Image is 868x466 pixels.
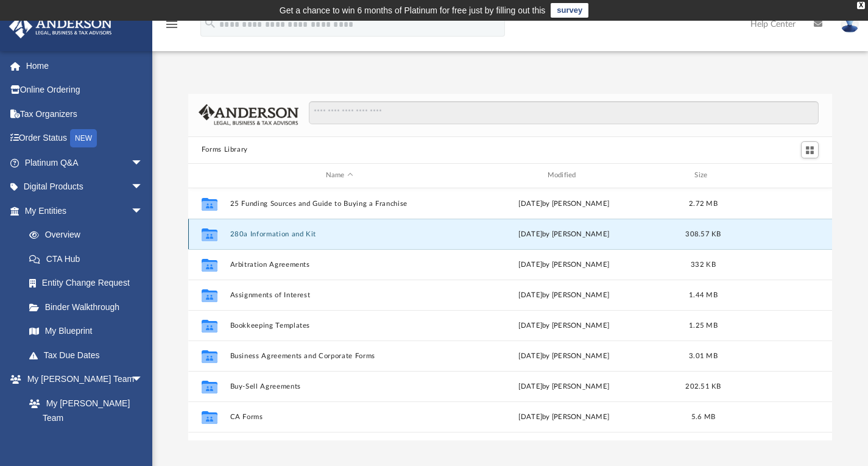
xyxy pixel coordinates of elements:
[9,367,155,392] a: My [PERSON_NAME] Teamarrow_drop_down
[9,126,161,151] a: Order StatusNEW
[131,150,155,175] span: arrow_drop_down
[9,102,161,126] a: Tax Organizers
[17,295,161,319] a: Binder Walkthrough
[202,144,248,155] button: Forms Library
[9,150,161,175] a: Platinum Q&Aarrow_drop_down
[309,101,819,124] input: Search files and folders
[454,289,674,300] div: [DATE] by [PERSON_NAME]
[691,261,716,267] span: 332 KB
[689,322,718,328] span: 1.25 MB
[841,15,859,33] img: User Pic
[801,141,819,158] button: Switch to Grid View
[280,3,546,18] div: Get a chance to win 6 months of Platinum for free just by filling out this
[17,391,149,430] a: My [PERSON_NAME] Team
[230,321,449,329] button: Bookkeeping Templates
[203,16,217,30] i: search
[230,199,449,207] button: 25 Funding Sources and Guide to Buying a Franchise
[9,175,161,199] a: Digital Productsarrow_drop_down
[164,17,179,32] i: menu
[454,320,674,331] div: [DATE] by [PERSON_NAME]
[164,23,179,32] a: menu
[17,247,161,271] a: CTA Hub
[70,129,97,147] div: NEW
[9,54,161,78] a: Home
[9,199,161,223] a: My Entitiesarrow_drop_down
[230,291,449,298] button: Assignments of Interest
[131,367,155,392] span: arrow_drop_down
[17,271,161,295] a: Entity Change Request
[230,412,449,420] button: CA Forms
[454,259,674,270] div: [DATE] by [PERSON_NAME]
[454,381,674,392] div: [DATE] by [PERSON_NAME]
[689,291,718,298] span: 1.44 MB
[17,343,161,367] a: Tax Due Dates
[454,170,673,181] div: Modified
[5,15,116,38] img: Anderson Advisors Platinum Portal
[691,413,715,420] span: 5.6 MB
[685,230,721,237] span: 308.57 KB
[17,223,161,247] a: Overview
[689,352,718,359] span: 3.01 MB
[454,228,674,239] div: [DATE] by [PERSON_NAME]
[229,170,448,181] div: Name
[194,170,224,181] div: id
[230,230,449,238] button: 280a Information and Kit
[857,2,865,9] div: close
[17,319,155,344] a: My Blueprint
[733,170,818,181] div: id
[131,175,155,200] span: arrow_drop_down
[685,383,721,389] span: 202.51 KB
[454,411,674,422] div: [DATE] by [PERSON_NAME]
[689,200,718,207] span: 2.72 MB
[454,198,674,209] div: [DATE] by [PERSON_NAME]
[188,188,833,441] div: grid
[230,351,449,359] button: Business Agreements and Corporate Forms
[551,3,588,18] a: survey
[679,170,727,181] div: Size
[131,199,155,224] span: arrow_drop_down
[454,350,674,361] div: [DATE] by [PERSON_NAME]
[9,78,161,102] a: Online Ordering
[230,382,449,390] button: Buy-Sell Agreements
[230,260,449,268] button: Arbitration Agreements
